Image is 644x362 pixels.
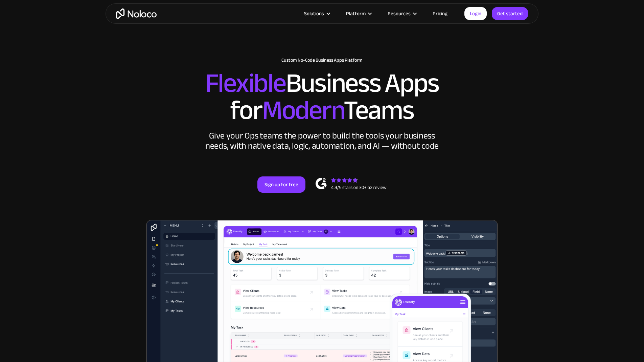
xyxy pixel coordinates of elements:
div: Give your Ops teams the power to build the tools your business needs, with native data, logic, au... [204,131,440,151]
a: home [116,8,157,19]
a: Login [464,7,487,20]
h1: Custom No-Code Business Apps Platform [112,58,532,63]
span: Modern [262,85,344,135]
a: Sign up for free [257,176,305,193]
div: Resources [388,9,411,18]
div: Platform [346,9,366,18]
div: Resources [379,9,424,18]
div: Solutions [304,9,324,18]
div: Platform [338,9,379,18]
h2: Business Apps for Teams [112,70,532,124]
div: Solutions [296,9,338,18]
a: Get started [492,7,528,20]
span: Flexible [205,58,286,108]
a: Pricing [424,9,456,18]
